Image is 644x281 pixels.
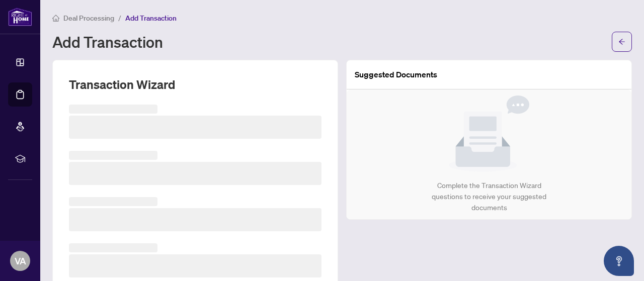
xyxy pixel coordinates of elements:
[52,34,163,50] h1: Add Transaction
[69,76,175,92] h2: Transaction Wizard
[449,96,529,172] img: Null State Icon
[63,14,114,23] span: Deal Processing
[604,246,634,276] button: Open asap
[125,14,177,23] span: Add Transaction
[15,254,26,268] span: VA
[421,180,557,213] div: Complete the Transaction Wizard questions to receive your suggested documents
[8,8,32,26] img: logo
[355,68,437,81] article: Suggested Documents
[52,15,59,22] span: home
[618,38,625,45] span: arrow-left
[118,12,121,24] li: /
